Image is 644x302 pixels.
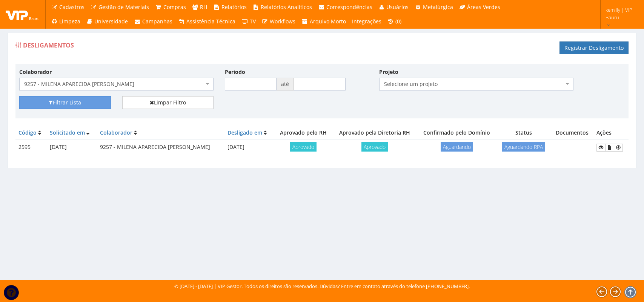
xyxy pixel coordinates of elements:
[15,140,47,155] td: 2595
[19,96,111,109] button: Filtrar Lista
[142,18,172,25] span: Campanhas
[417,126,497,140] th: Confirmado pelo Domínio
[614,144,623,152] a: Ficha Devolução EPIS
[593,126,629,140] th: Ações
[384,14,405,29] a: (0)
[261,3,312,11] span: Relatórios Analíticos
[225,68,245,76] label: Período
[259,14,299,29] a: Workflows
[467,3,500,11] span: Áreas Verdes
[59,3,85,11] span: Cadastros
[310,18,346,25] span: Arquivo Morto
[238,14,259,29] a: TV
[19,68,52,76] label: Colaborador
[352,18,381,25] span: Integrações
[379,68,398,76] label: Projeto
[227,129,262,136] a: Desligado em
[100,129,132,136] a: Colaborador
[47,140,97,155] td: [DATE]
[298,14,349,29] a: Arquivo Morto
[605,144,614,152] a: Documentos
[94,18,128,25] span: Universidade
[277,78,294,90] span: até
[551,126,593,140] th: Documentos
[326,3,372,11] span: Correspondências
[332,126,417,140] th: Aprovado pela Diretoria RH
[379,78,573,90] span: Selecione um projeto
[6,9,40,20] img: logo
[290,142,317,152] span: Aprovado
[50,129,85,136] a: Solicitado em
[386,3,409,11] span: Usuários
[175,14,239,29] a: Assistência Técnica
[186,18,235,25] span: Assistência Técnica
[384,80,564,88] span: Selecione um projeto
[250,18,256,25] span: TV
[361,142,388,152] span: Aprovado
[98,3,149,11] span: Gestão de Materiais
[19,78,214,90] span: 9257 - MILENA APARECIDA ALABARSE CARVALHO
[131,14,175,29] a: Campanhas
[349,14,384,29] a: Integrações
[441,142,473,152] span: Aguardando
[502,142,545,152] span: Aguardando RPA
[97,140,224,155] td: 9257 - MILENA APARECIDA [PERSON_NAME]
[174,283,470,290] div: © [DATE] - [DATE] | VIP Gestor. Todos os direitos são reservados. Dúvidas? Entre em contato atrav...
[274,126,332,140] th: Aprovado pelo RH
[24,80,204,88] span: 9257 - MILENA APARECIDA ALABARSE CARVALHO
[497,126,551,140] th: Status
[122,96,214,109] a: Limpar Filtro
[559,41,629,54] a: Registrar Desligamento
[23,41,74,49] span: Desligamentos
[221,3,247,11] span: Relatórios
[423,3,453,11] span: Metalúrgica
[270,18,295,25] span: Workflows
[83,14,131,29] a: Universidade
[395,18,401,25] span: (0)
[606,6,634,21] span: kemilly | VIP Bauru
[48,14,83,29] a: Limpeza
[163,3,186,11] span: Compras
[224,140,274,155] td: [DATE]
[59,18,80,25] span: Limpeza
[200,3,207,11] span: RH
[18,129,37,136] a: Código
